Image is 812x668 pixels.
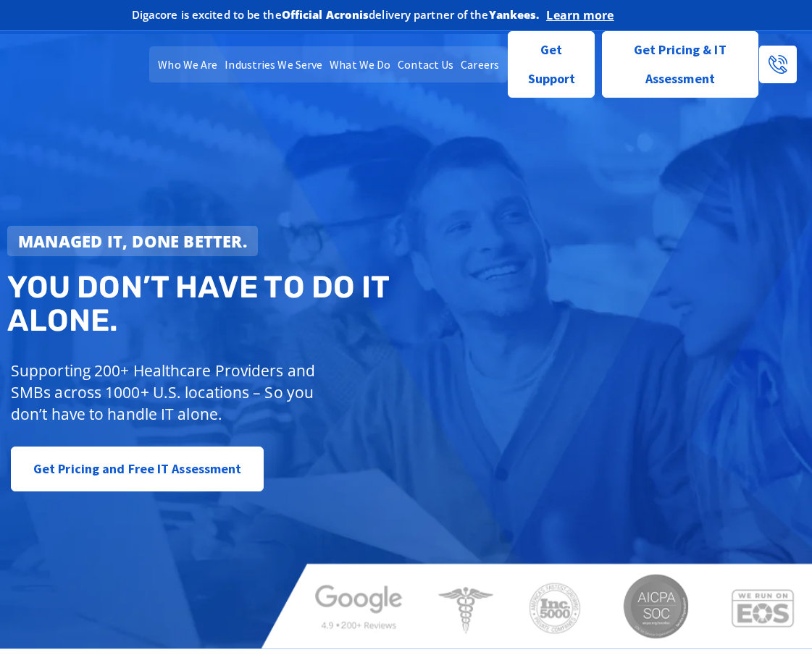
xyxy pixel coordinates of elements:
span: Get Pricing and Free IT Assessment [33,455,241,483]
span: Get Support [520,35,583,93]
span: Get Pricing & IT Assessment [614,35,747,93]
a: Managed IT, done better. [7,226,258,256]
b: Yankees. [489,7,540,22]
a: Get Support [508,31,595,98]
a: Careers [457,46,503,83]
a: Get Pricing and Free IT Assessment [11,447,264,491]
a: Contact Us [394,46,457,83]
h2: Digacore is excited to be the delivery partner of the [132,9,540,20]
strong: Managed IT, done better. [18,230,247,252]
a: Learn more [546,8,614,22]
a: Industries We Serve [221,46,326,83]
a: Who We Are [154,46,221,83]
b: Official Acronis [282,7,369,22]
a: What We Do [326,46,394,83]
p: Supporting 200+ Healthcare Providers and SMBs across 1000+ U.S. locations – So you don’t have to ... [11,360,340,425]
img: Acronis [627,8,674,22]
h2: You don’t have to do IT alone. [7,271,414,337]
img: DigaCore Technology Consulting [22,48,93,80]
a: Get Pricing & IT Assessment [602,31,758,98]
nav: Menu [149,46,508,83]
